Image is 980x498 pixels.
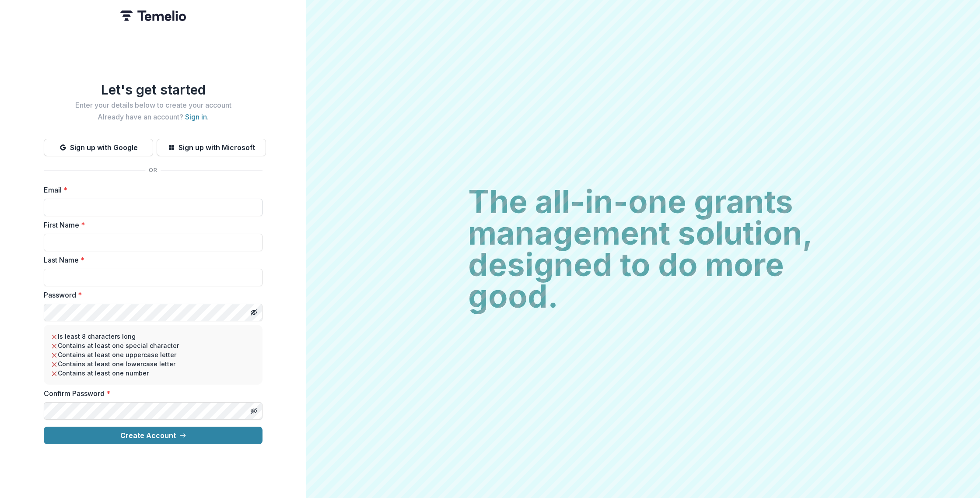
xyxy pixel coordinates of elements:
label: Email [44,185,257,195]
button: Toggle password visibility [247,404,261,418]
button: Sign up with Google [44,139,153,156]
li: Is least 8 characters long [51,332,255,341]
li: Contains at least one number [51,368,255,378]
li: Contains at least one uppercase letter [51,350,255,359]
label: Confirm Password [44,388,257,399]
a: Sign in [185,112,207,121]
button: Toggle password visibility [247,305,261,319]
button: Sign up with Microsoft [157,139,266,156]
img: Temelio [120,11,186,21]
h1: Let's get started [44,82,262,98]
h2: Enter your details below to create your account [44,101,262,109]
h2: Already have an account? . [44,113,262,121]
label: Password [44,290,257,300]
button: Create Account [44,427,262,444]
label: First Name [44,220,257,230]
li: Contains at least one special character [51,341,255,350]
li: Contains at least one lowercase letter [51,359,255,368]
label: Last Name [44,255,257,265]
